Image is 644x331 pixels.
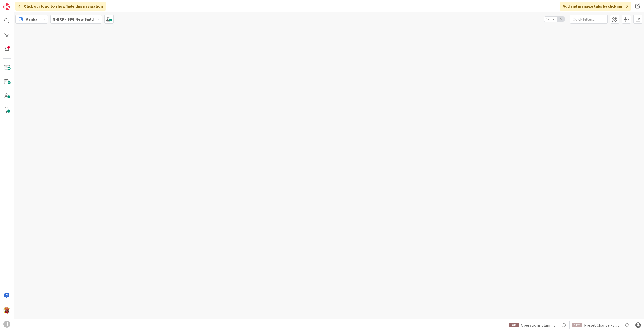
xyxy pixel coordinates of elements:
img: Visit kanbanzone.com [3,3,10,10]
div: 1173 [572,323,582,327]
div: 709 [509,323,519,327]
span: Kanban [26,16,40,22]
input: Quick Filter... [570,15,608,24]
span: Preset Change - Shipping in Shipping Schedule [584,322,620,328]
b: G-ERP - BFG New Build [53,17,94,22]
div: Click our logo to show/hide this navigation [15,2,106,11]
div: Add and manage tabs by clicking [560,2,631,11]
span: 1x [544,17,551,22]
span: Operations planning board Changing operations to external via Multiselect CD_011_HUISCH_Internal ... [521,322,557,328]
img: LC [3,307,10,314]
span: 2x [551,17,558,22]
span: 3x [558,17,565,22]
div: H [3,321,10,328]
